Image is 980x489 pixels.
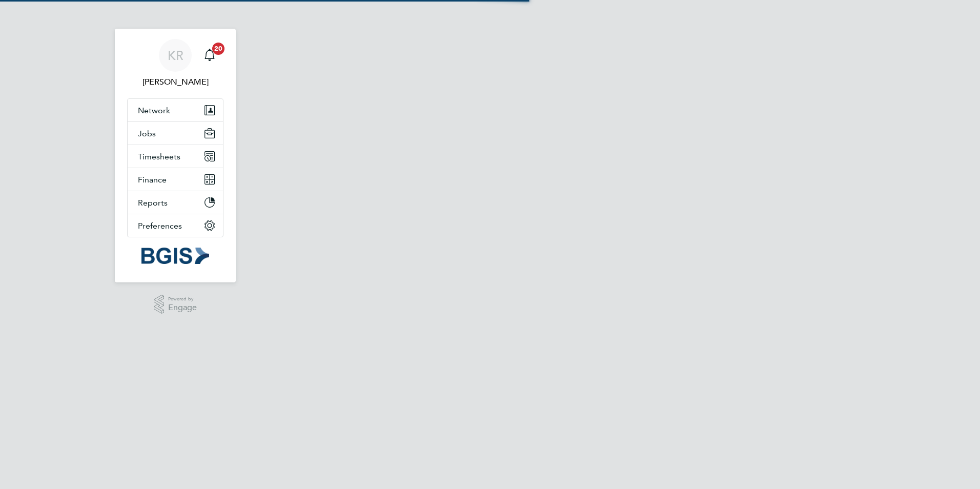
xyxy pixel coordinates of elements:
[138,106,170,115] span: Network
[168,303,197,312] span: Engage
[128,122,223,145] button: Jobs
[138,129,156,138] span: Jobs
[138,152,180,161] span: Timesheets
[138,175,167,185] span: Finance
[128,214,223,237] button: Preferences
[154,295,197,314] a: Powered byEngage
[199,39,220,72] a: 20
[138,221,182,231] span: Preferences
[127,248,223,264] a: Go to home page
[128,168,223,191] button: Finance
[212,43,224,55] span: 20
[168,49,183,62] span: KR
[128,99,223,121] button: Network
[128,145,223,168] button: Timesheets
[115,29,236,282] nav: Main navigation
[168,295,197,303] span: Powered by
[128,191,223,214] button: Reports
[127,39,223,88] a: KR[PERSON_NAME]
[141,248,209,264] img: bgis-logo-retina.png
[127,76,223,88] span: Kirsty Roberts
[138,198,168,208] span: Reports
